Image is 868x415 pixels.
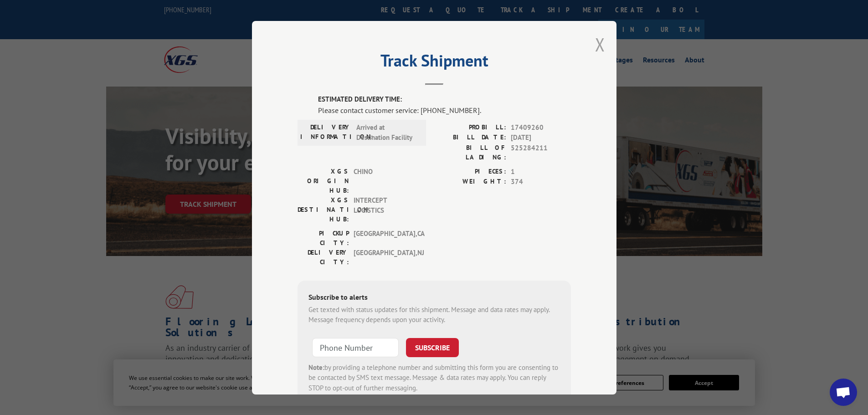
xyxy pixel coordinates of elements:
span: INTERCEPT LOGISTICS [354,195,415,224]
button: SUBSCRIBE [406,338,459,357]
span: 17409260 [511,122,571,133]
label: XGS ORIGIN HUB: [298,166,349,195]
label: WEIGHT: [434,177,506,187]
span: Arrived at Destination Facility [356,122,418,143]
span: 525284211 [511,143,571,162]
label: PICKUP CITY: [298,228,349,247]
div: Please contact customer service: [PHONE_NUMBER]. [318,104,571,115]
button: Close modal [595,32,605,56]
span: [GEOGRAPHIC_DATA] , CA [354,228,415,247]
label: XGS DESTINATION HUB: [298,195,349,224]
label: BILL DATE: [434,133,506,143]
label: BILL OF LADING: [434,143,506,162]
input: Phone Number [312,338,399,357]
h2: Track Shipment [298,54,571,72]
span: 374 [511,177,571,187]
span: [DATE] [511,133,571,143]
label: ESTIMATED DELIVERY TIME: [318,94,571,105]
label: PROBILL: [434,122,506,133]
span: CHINO [354,166,415,195]
div: by providing a telephone number and submitting this form you are consenting to be contacted by SM... [308,362,560,393]
a: Open chat [830,379,857,406]
span: [GEOGRAPHIC_DATA] , NJ [354,247,415,266]
div: Subscribe to alerts [308,291,560,304]
strong: Note: [308,363,324,371]
label: DELIVERY CITY: [298,247,349,266]
span: 1 [511,166,571,177]
label: DELIVERY INFORMATION: [300,122,352,143]
div: Get texted with status updates for this shipment. Message and data rates may apply. Message frequ... [308,304,560,325]
label: PIECES: [434,166,506,177]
